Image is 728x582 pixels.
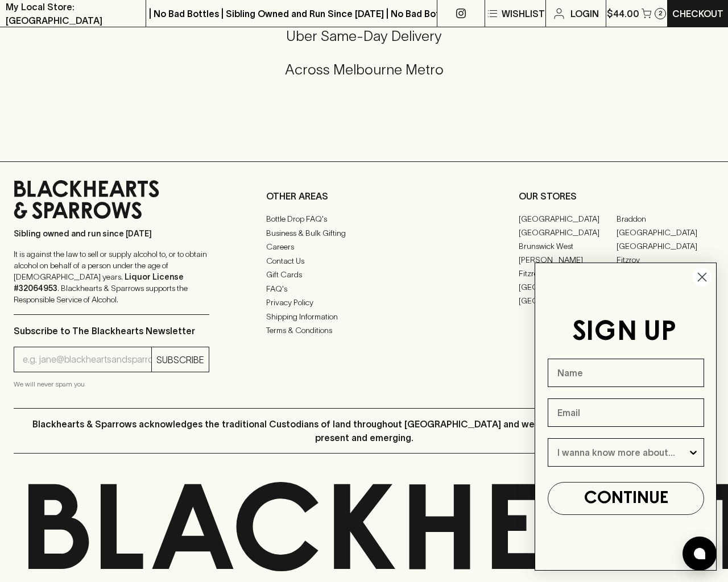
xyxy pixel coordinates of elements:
a: [GEOGRAPHIC_DATA] [617,239,714,253]
a: Braddon [617,212,714,226]
p: We will never spam you [14,379,209,390]
p: OTHER AREAS [266,189,462,203]
h5: Across Melbourne Metro [14,60,714,79]
p: 2 [659,10,663,16]
a: Terms & Conditions [266,324,462,338]
img: bubble-icon [694,548,705,559]
input: Email [548,398,704,427]
h5: Uber Same-Day Delivery [14,27,714,45]
input: e.g. jane@blackheartsandsparrows.com.au [23,351,151,369]
button: Close dialog [692,267,712,287]
button: Show Options [688,439,699,466]
p: Login [570,7,599,20]
a: Business & Bulk Gifting [266,226,462,240]
a: Careers [266,240,462,254]
a: [GEOGRAPHIC_DATA] [519,212,617,226]
p: It is against the law to sell or supply alcohol to, or to obtain alcohol on behalf of a person un... [14,248,209,305]
div: FLYOUT Form [523,251,728,582]
a: Privacy Policy [266,296,462,310]
a: [GEOGRAPHIC_DATA] [519,280,617,294]
a: Bottle Drop FAQ's [266,213,462,226]
p: Wishlist [502,7,545,20]
a: Shipping Information [266,310,462,323]
p: Blackhearts & Sparrows acknowledges the traditional Custodians of land throughout [GEOGRAPHIC_DAT... [22,417,706,444]
a: FAQ's [266,282,462,296]
input: Name [548,359,704,387]
p: SUBSCRIBE [156,353,204,367]
button: SUBSCRIBE [152,347,209,372]
p: Subscribe to The Blackhearts Newsletter [14,324,209,338]
a: [GEOGRAPHIC_DATA] [519,294,617,307]
a: [PERSON_NAME] [519,253,617,267]
a: Gift Cards [266,268,462,282]
p: $44.00 [607,7,639,20]
p: Sibling owned and run since [DATE] [14,228,209,239]
p: Checkout [672,7,723,20]
a: Brunswick West [519,239,617,253]
a: [GEOGRAPHIC_DATA] [519,226,617,239]
span: SIGN UP [572,319,676,346]
p: OUR STORES [519,189,714,203]
input: I wanna know more about... [557,439,688,466]
button: CONTINUE [548,482,704,515]
a: Contact Us [266,254,462,268]
a: Fitzroy North [519,267,617,280]
a: [GEOGRAPHIC_DATA] [617,226,714,239]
